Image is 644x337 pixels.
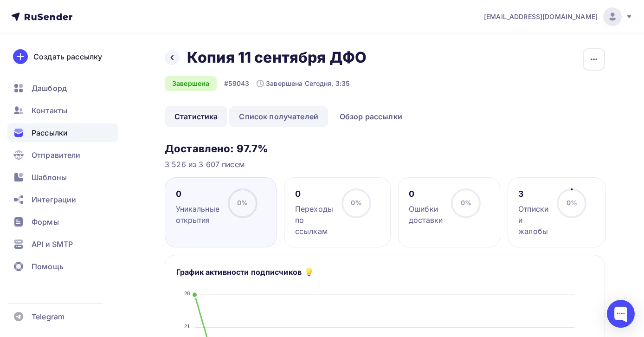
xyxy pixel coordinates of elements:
[7,123,118,142] a: Рассылки
[409,203,443,226] div: Ошибки доставки
[484,12,598,21] span: [EMAIL_ADDRESS][DOMAIN_NAME]
[7,168,118,187] a: Шаблоны
[32,216,59,227] span: Формы
[176,188,219,200] div: 0
[165,76,217,91] div: Завершена
[7,101,118,120] a: Контакты
[237,199,248,207] span: 0%
[330,106,412,127] a: Обзор рассылки
[409,188,443,200] div: 0
[184,324,190,329] tspan: 21
[176,266,302,278] h5: График активности подписчиков
[518,188,548,200] div: 3
[32,83,67,94] span: Дашборд
[224,79,249,88] div: #59043
[33,51,102,62] div: Создать рассылку
[32,172,67,183] span: Шаблоны
[176,203,219,226] div: Уникальные открытия
[7,146,118,164] a: Отправители
[32,261,64,272] span: Помощь
[7,79,118,97] a: Дашборд
[165,159,605,170] div: 3 526 из 3 607 писем
[7,213,118,231] a: Формы
[165,142,605,155] h3: Доставлено: 97.7%
[257,79,349,88] div: Завершена Сегодня, 3:35
[32,127,68,138] span: Рассылки
[184,291,190,296] tspan: 28
[518,203,548,237] div: Отписки и жалобы
[32,239,73,250] span: API и SMTP
[461,199,471,207] span: 0%
[32,105,67,116] span: Контакты
[567,199,577,207] span: 0%
[295,188,333,200] div: 0
[187,48,367,67] h2: Копия 11 сентября ДФО
[295,203,333,237] div: Переходы по ссылкам
[229,106,328,127] a: Список получателей
[32,149,81,161] span: Отправители
[351,199,361,207] span: 0%
[165,106,227,127] a: Статистика
[32,311,64,322] span: Telegram
[32,194,76,205] span: Интеграции
[484,7,633,26] a: [EMAIL_ADDRESS][DOMAIN_NAME]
